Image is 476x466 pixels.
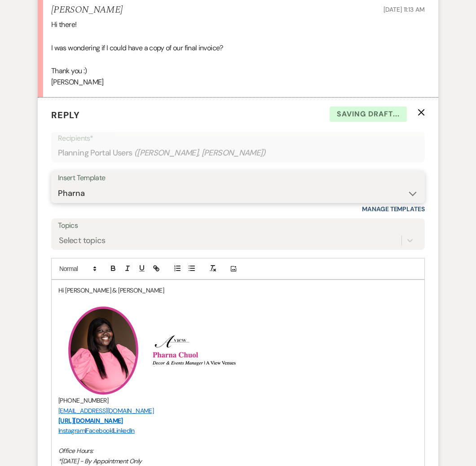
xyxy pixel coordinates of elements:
h5: [PERSON_NAME] [51,4,123,16]
span: Reply [51,109,80,121]
img: Screenshot 2025-04-02 at 3.30.15 PM.png [150,334,249,367]
span: Saving draft... [330,107,407,122]
a: [EMAIL_ADDRESS][DOMAIN_NAME] [58,407,154,415]
div: Planning Portal Users [58,144,418,162]
div: Insert Template [58,172,418,185]
img: PC .png [58,306,148,395]
a: Facebook [86,426,112,435]
a: Manage Templates [362,205,425,213]
span: [DATE] 11:13 AM [383,5,425,13]
a: Instagram [58,426,85,435]
span: | [85,426,86,435]
span: [PHONE_NUMBER] [58,396,108,404]
p: Recipients* [58,133,418,144]
em: *[DATE] - By Appointment Only [58,457,142,465]
a: [URL][DOMAIN_NAME] [58,417,123,425]
a: LinkedIn [113,426,135,435]
div: Select topics [59,235,106,247]
span: ( [PERSON_NAME], [PERSON_NAME] ) [134,147,266,159]
p: Hi [PERSON_NAME] & [PERSON_NAME] [58,285,418,295]
div: Hi there! I was wondering if I could have a copy of our final invoice? Thank you :) [PERSON_NAME] [51,19,425,88]
label: Topics [58,219,418,232]
em: Office Hours: [58,447,93,455]
span: | [112,426,113,435]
